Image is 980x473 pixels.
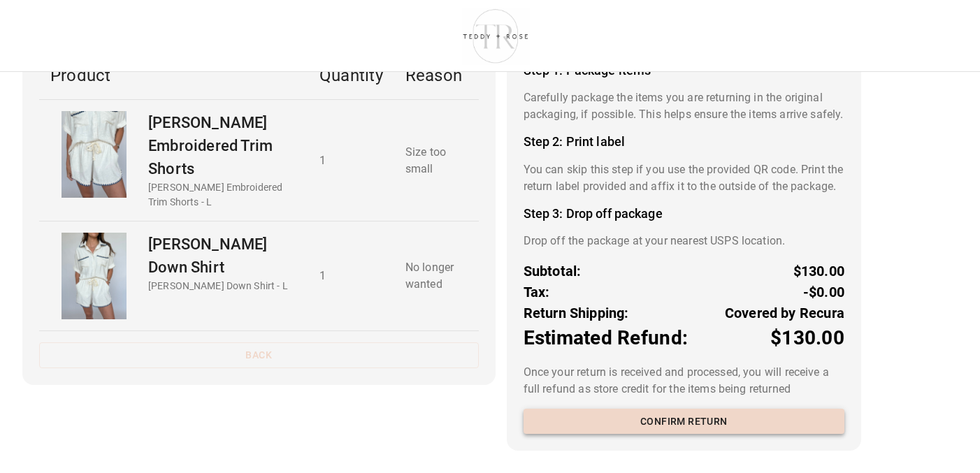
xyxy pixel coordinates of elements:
p: Once your return is received and processed, you will receive a full refund as store credit for th... [524,364,844,398]
p: Carefully package the items you are returning in the original packaging, if possible. This helps ... [524,89,844,123]
p: [PERSON_NAME] Down Shirt - L [148,279,297,293]
p: Size too small [405,144,468,177]
p: Covered by Recura [725,303,844,323]
p: $130.00 [793,261,844,282]
p: Estimated Refund: [524,323,688,353]
p: No longer wanted [405,259,468,293]
p: 1 [319,152,383,169]
h4: Step 2: Print label [524,134,844,150]
p: Quantity [319,63,383,88]
p: [PERSON_NAME] Down Shirt [148,233,297,279]
p: Product [50,63,297,88]
button: Back [39,342,479,368]
p: 1 [319,268,383,284]
img: shop-teddyrose.myshopify.com-d93983e8-e25b-478f-b32e-9430bef33fdd [456,6,535,66]
p: -$0.00 [803,282,844,303]
p: Return Shipping: [524,303,629,323]
button: Confirm return [524,409,844,435]
p: $130.00 [770,323,844,353]
p: Drop off the package at your nearest USPS location. [524,233,844,249]
p: Tax: [524,282,550,303]
h4: Step 3: Drop off package [524,206,844,221]
p: You can skip this step if you use the provided QR code. Print the return label provided and affix... [524,161,844,195]
p: Reason [405,63,468,88]
p: [PERSON_NAME] Embroidered Trim Shorts [148,111,297,180]
p: Subtotal: [524,261,582,282]
p: [PERSON_NAME] Embroidered Trim Shorts - L [148,180,297,210]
